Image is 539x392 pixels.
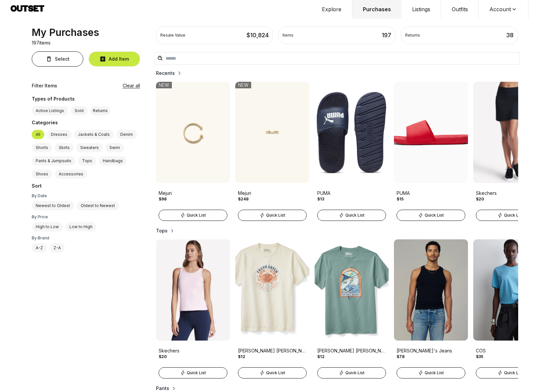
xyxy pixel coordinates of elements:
label: Sweaters [76,143,103,152]
label: Sold [71,106,88,115]
div: My Purchases [32,26,99,38]
label: Low to High [65,222,96,231]
img: Product Image [315,239,389,341]
span: Quick List [504,213,523,218]
span: Quick List [266,370,285,376]
a: Product ImageMejuri$98NEWQuick List [156,82,230,221]
label: Swim [105,143,124,152]
a: Quick List [315,366,389,378]
div: $20 [476,196,484,202]
a: Quick List [235,366,309,378]
div: Items [283,33,293,38]
div: 38 [506,31,514,40]
div: PUMA [397,190,465,196]
div: Filter Items [32,82,57,89]
a: Quick List [394,366,468,378]
div: Resale Value [160,33,185,38]
div: Mejuri [238,190,307,196]
img: Product Image [235,82,309,183]
span: Quick List [187,370,206,376]
label: Active Listings [32,106,68,115]
label: Handbags [99,156,127,166]
div: $15 [397,196,404,202]
label: Denim [116,130,137,139]
div: $35 [476,354,483,359]
div: $98 [159,196,167,202]
div: By Price [32,214,140,220]
label: Newest to Oldest [32,201,74,210]
h2: Recents [156,70,175,76]
span: Quick List [345,213,365,218]
div: PUMA [317,190,386,196]
label: Jackets & Coats [74,130,114,139]
button: Clear all [123,82,140,89]
div: $12 [317,354,325,359]
span: Quick List [425,213,444,218]
a: Product Image[PERSON_NAME] [PERSON_NAME]$12Quick List [315,239,389,378]
a: Quick List [315,208,389,221]
div: $12 [238,354,245,359]
div: Mejuri [159,190,227,196]
div: NEW [156,82,172,88]
span: Quick List [187,213,206,218]
h2: Tops [156,227,168,234]
span: Quick List [345,370,365,376]
p: 197 items [32,40,51,46]
button: Pants [156,385,177,392]
a: Product ImageSkechers$20Quick List [156,239,230,378]
div: $13 [317,196,324,202]
label: Accessories [55,169,87,179]
div: $248 [238,196,249,202]
div: [PERSON_NAME]'s Jeans [397,347,465,354]
a: Quick List [156,366,230,378]
div: $ 10,824 [247,31,269,40]
label: Tops [78,156,96,166]
a: Product Image[PERSON_NAME]'s Jeans$78Quick List [394,239,468,378]
div: Returns [405,33,420,38]
label: Oldest to Newest [77,201,119,210]
span: Quick List [504,370,523,376]
div: Skechers [159,347,227,354]
div: 197 [382,31,391,40]
label: Z-A [50,243,65,253]
a: Product Image[PERSON_NAME] [PERSON_NAME]$12Quick List [235,239,309,378]
button: Add Item [89,51,140,67]
a: Product ImagePUMA$13Quick List [315,82,389,221]
label: A-Z [32,243,47,253]
div: $20 [159,354,167,359]
label: Shoes [32,169,52,179]
h2: Pants [156,385,169,392]
button: Returns [90,106,110,115]
a: Quick List [394,208,468,221]
span: Quick List [266,213,285,218]
label: Shorts [32,143,52,152]
button: Recents [156,70,183,76]
img: Product Image [315,82,389,183]
img: Product Image [156,82,230,183]
div: [PERSON_NAME] [PERSON_NAME] [238,347,307,354]
button: Tops [156,227,175,234]
div: $78 [397,354,404,359]
div: Sort [32,183,140,191]
a: Quick List [235,208,309,221]
button: Select [32,51,83,67]
span: Quick List [425,370,444,376]
label: All [32,130,44,139]
div: NEW [235,82,251,88]
div: By Brand [32,235,140,241]
img: Product Image [394,82,468,183]
div: By Date [32,193,140,198]
a: Product ImageMejuri$248NEWQuick List [235,82,309,221]
img: Product Image [156,239,230,341]
label: Pants & Jumpsuits [32,156,75,166]
a: Quick List [156,208,230,221]
img: Product Image [394,239,468,341]
label: Skirts [55,143,74,152]
img: Product Image [235,239,309,341]
label: High to Low [32,222,63,231]
a: Product ImagePUMA$15Quick List [394,82,468,221]
label: Dresses [47,130,71,139]
div: [PERSON_NAME] [PERSON_NAME] [317,347,386,354]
